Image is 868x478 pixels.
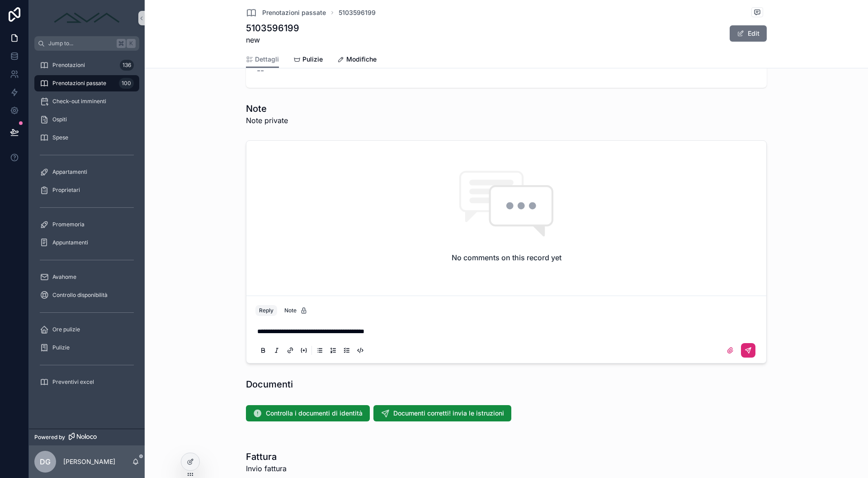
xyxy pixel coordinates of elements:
[52,326,80,333] span: Ore pulizie
[246,463,287,474] span: Invio fattura
[52,378,94,386] span: Preventivi excel
[34,374,139,390] a: Preventivi excel
[119,78,134,89] div: 100
[246,115,288,126] span: Note private
[34,57,139,73] a: Prenotazioni136
[255,305,277,316] button: Reply
[52,221,85,228] span: Promemoria
[52,62,85,69] span: Prenotazioni
[52,344,70,351] span: Pulizie
[246,22,299,34] h1: 5103596199
[52,98,106,105] span: Check-out imminenti
[337,51,377,69] a: Modifiche
[52,80,106,87] span: Prenotazioni passate
[246,450,287,463] h1: Fattura
[262,8,326,17] span: Prenotazioni passate
[34,111,139,128] a: Ospiti
[63,457,115,466] p: [PERSON_NAME]
[266,409,363,418] span: Controlla i documenti di identità
[52,186,80,194] span: Proprietari
[29,429,145,445] a: Powered by
[373,405,511,421] button: Documenti corretti! invia le istruzioni
[34,434,65,441] span: Powered by
[29,51,145,402] div: scrollable content
[40,456,51,467] span: DG
[246,405,370,421] button: Controlla i documenti di identità
[339,8,376,17] a: 5103596199
[452,252,561,263] h2: No comments on this record yet
[246,34,299,45] span: new
[52,116,67,123] span: Ospiti
[52,292,108,299] span: Controllo disponibilità
[302,55,323,64] span: Pulizie
[52,239,88,246] span: Appuntamenti
[246,102,288,115] h1: Note
[52,168,87,176] span: Appartamenti
[393,409,504,418] span: Documenti corretti! invia le istruzioni
[34,287,139,303] a: Controllo disponibilità
[51,11,123,25] img: App logo
[34,269,139,285] a: Avahome
[34,321,139,338] a: Ore pulizie
[284,307,307,314] div: Note
[52,134,68,141] span: Spese
[34,216,139,233] a: Promemoria
[255,55,279,64] span: Dettagli
[246,378,293,391] h1: Documenti
[48,40,113,47] span: Jump to...
[346,55,377,64] span: Modifiche
[34,93,139,110] a: Check-out imminenti
[281,305,311,316] button: Note
[34,182,139,198] a: Proprietari
[730,25,767,42] button: Edit
[293,51,323,69] a: Pulizie
[52,273,76,281] span: Avahome
[34,36,139,51] button: Jump to...K
[127,40,135,47] span: K
[34,234,139,251] a: Appuntamenti
[257,64,264,77] span: --
[246,51,279,68] a: Dettagli
[34,75,139,91] a: Prenotazioni passate100
[34,164,139,180] a: Appartamenti
[34,339,139,356] a: Pulizie
[34,129,139,146] a: Spese
[246,7,326,18] a: Prenotazioni passate
[120,60,134,71] div: 136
